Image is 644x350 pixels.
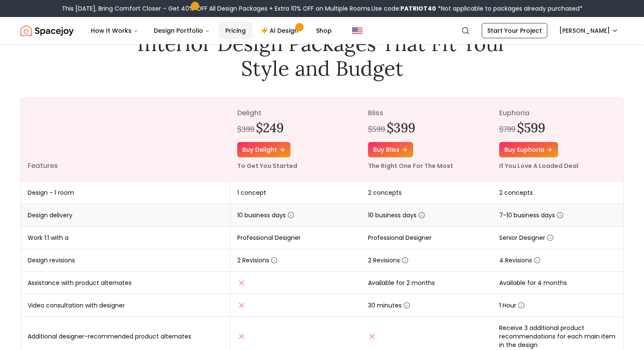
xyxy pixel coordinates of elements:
[21,98,230,182] th: Features
[499,233,554,242] span: Senior Designer
[499,108,616,118] p: euphoria
[499,188,533,197] span: 2 concepts
[21,182,230,204] td: Design - 1 room
[368,301,410,310] span: 30 minutes
[492,272,623,294] td: Available for 4 months
[62,4,583,13] div: This [DATE], Bring Comfort Closer – Get 40% OFF All Design Packages + Extra 10% OFF on Multiple R...
[368,188,402,197] span: 2 concepts
[21,249,230,272] td: Design revisions
[368,108,485,118] p: bliss
[147,22,217,39] button: Design Portfolio
[499,162,578,170] small: If You Love A Loaded Deal
[371,4,436,13] span: Use code:
[20,17,624,44] nav: Global
[218,22,253,39] a: Pricing
[20,22,74,39] a: Spacejoy
[499,123,515,135] div: $799
[436,4,583,13] span: *Not applicable to packages already purchased*
[499,301,525,310] span: 1 Hour
[309,22,339,39] a: Shop
[21,204,230,227] td: Design delivery
[237,188,266,197] span: 1 concept
[237,123,254,135] div: $399
[499,256,540,265] span: 4 Revisions
[387,120,415,135] h2: $399
[84,22,339,39] nav: Main
[368,123,385,135] div: $599
[237,162,297,170] small: To Get You Started
[400,4,436,13] b: PATRIOT40
[499,142,558,157] a: Buy euphoria
[517,120,545,135] h2: $599
[352,26,362,36] img: United States
[368,256,408,265] span: 2 Revisions
[368,211,425,219] span: 10 business days
[237,142,290,157] a: Buy delight
[499,211,563,219] span: 7-10 business days
[554,23,624,38] button: [PERSON_NAME]
[482,23,547,38] a: Start Your Project
[368,162,453,170] small: The Right One For The Most
[237,233,301,242] span: Professional Designer
[21,227,230,249] td: Work 1:1 with a
[256,120,284,135] h2: $249
[84,22,145,39] button: How It Works
[237,256,278,265] span: 2 Revisions
[368,233,431,242] span: Professional Designer
[21,294,230,317] td: Video consultation with designer
[254,22,308,39] a: AI Design
[131,31,513,80] h1: Interior Design Packages That Fit Your Style and Budget
[237,108,354,118] p: delight
[21,272,230,294] td: Assistance with product alternates
[20,22,74,39] img: Spacejoy Logo
[237,211,294,219] span: 10 business days
[361,272,492,294] td: Available for 2 months
[368,142,413,157] a: Buy bliss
